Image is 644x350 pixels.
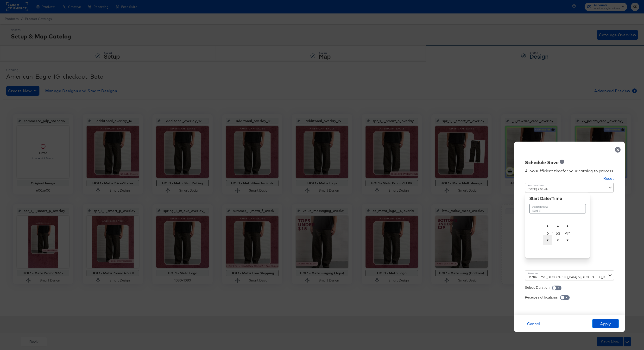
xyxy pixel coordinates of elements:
div: sufficient time [535,168,562,174]
span: ▲ [543,221,552,231]
div: Select Duration [525,285,549,290]
td: [DATE] [529,204,586,213]
div: Allow for your catalog to process [525,168,614,174]
div: 53 [553,231,563,235]
button: Cancel [520,319,547,328]
span: ▼ [563,235,572,245]
span: ▲ [563,221,572,231]
div: 6 [543,231,552,235]
div: AM [563,231,572,235]
span: ▼ [553,235,563,245]
button: Reset [603,176,614,183]
div: Receive notifications [525,295,558,300]
div: : [552,221,553,245]
div: Schedule Save [525,159,559,166]
button: Apply [592,319,619,328]
span: ▲ [553,221,563,231]
div: Reset [603,176,614,181]
span: ▼ [543,235,552,245]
